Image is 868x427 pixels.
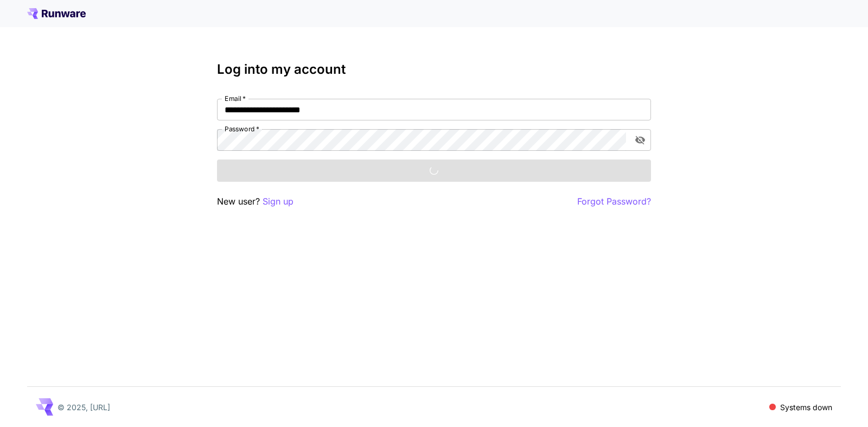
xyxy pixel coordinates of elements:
p: New user? [217,195,293,208]
p: © 2025, [URL] [58,401,110,413]
p: Systems down [780,401,832,413]
button: Sign up [263,195,293,208]
label: Password [225,124,259,133]
button: Forgot Password? [577,195,651,208]
h3: Log into my account [217,62,651,77]
button: toggle password visibility [630,130,650,150]
label: Email [225,94,246,103]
